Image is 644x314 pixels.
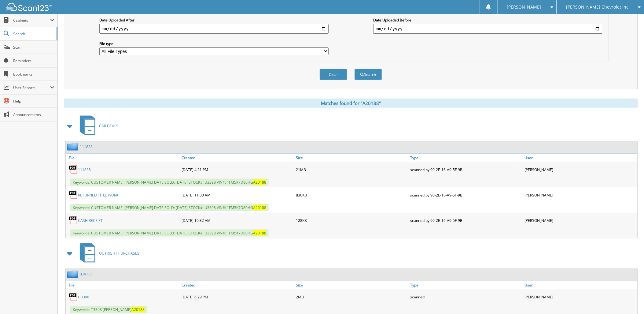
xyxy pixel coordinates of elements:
[13,45,54,50] span: Scan
[78,218,103,223] a: CASH RECEIPT
[67,271,80,278] img: folder2.png
[66,154,180,162] a: File
[373,17,602,23] label: Date Uploaded Before
[69,190,78,200] img: PDF.png
[99,251,139,256] span: OUTRIGHT PURCHASES
[180,163,294,176] div: [DATE] 4:21 PM
[76,114,118,138] a: CAR DEALS
[180,214,294,226] div: [DATE] 10:32 AM
[294,214,409,226] div: 128KB
[523,189,638,201] div: [PERSON_NAME]
[66,281,180,290] a: File
[613,285,644,314] iframe: Chat Widget
[13,99,54,104] span: Help
[13,85,50,90] span: User Reports
[69,216,78,225] img: PDF.png
[409,291,523,303] div: scanned
[294,189,409,201] div: 830KB
[78,295,89,300] a: U3398
[80,144,93,149] a: 111838
[70,306,147,313] span: Keywords: T3398 [PERSON_NAME]
[99,24,329,34] input: start
[13,58,54,63] span: Reminders
[64,99,638,108] div: Matches found for "A20188"
[294,291,409,303] div: 2MB
[180,154,294,162] a: Created
[566,5,629,9] span: [PERSON_NAME] Chevrolet Inc
[320,69,347,80] button: Clear
[523,154,638,162] a: User
[253,180,266,185] span: A20188
[523,163,638,176] div: [PERSON_NAME]
[180,189,294,201] div: [DATE] 11:00 AM
[409,189,523,201] div: scanned by 90-2E-16-A9-5F-9B
[13,18,50,23] span: Cabinets
[294,154,409,162] a: Size
[80,272,92,277] a: [DATE]
[409,214,523,226] div: scanned by 90-2E-16-A9-5F-9B
[67,143,80,151] img: folder2.png
[70,179,269,186] span: Keywords: CUSTOMER NAME: [PERSON_NAME] DATE SOLD: [DATE] STOCK#: U3398 VIN#: 1FM5K7D80HG
[69,165,78,174] img: PDF.png
[13,72,54,77] span: Bookmarks
[523,214,638,226] div: [PERSON_NAME]
[409,154,523,162] a: Type
[76,241,139,266] a: OUTRIGHT PURCHASES
[253,205,266,210] span: A20188
[373,24,602,34] input: end
[131,307,145,312] span: A20188
[99,41,329,46] label: File type
[78,193,118,198] a: RETURNED TITLE WORK
[13,31,53,36] span: Search
[523,291,638,303] div: [PERSON_NAME]
[70,230,269,237] span: Keywords: CUSTOMER NAME: [PERSON_NAME] DATE SOLD: [DATE] STOCK#: U3398 VIN#: 1FM5K7D80HG
[13,112,54,117] span: Announcements
[507,5,541,9] span: [PERSON_NAME]
[99,123,118,129] span: CAR DEALS
[294,163,409,176] div: 21MB
[409,163,523,176] div: scanned by 90-2E-16-A9-5F-9B
[78,167,91,172] a: 111838
[294,281,409,290] a: Size
[180,281,294,290] a: Created
[253,230,266,236] span: A20188
[355,69,382,80] button: Search
[70,204,269,211] span: Keywords: CUSTOMER NAME: [PERSON_NAME] DATE SOLD: [DATE] STOCK#: U3398 VIN#: 1FM5K7D80HG
[99,17,329,23] label: Date Uploaded After
[523,281,638,290] a: User
[69,293,78,302] img: PDF.png
[180,291,294,303] div: [DATE] 6:29 PM
[6,3,52,11] img: scan123-logo-white.svg
[409,281,523,290] a: Type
